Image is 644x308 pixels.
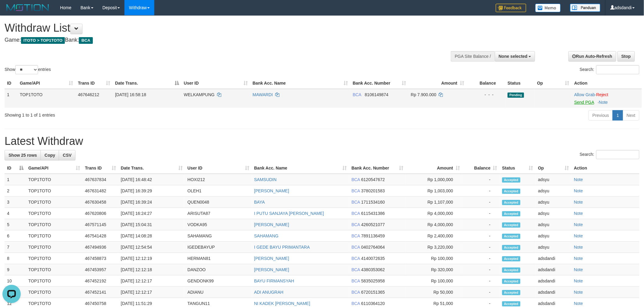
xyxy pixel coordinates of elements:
span: BCA [352,177,360,182]
td: 467452141 [82,287,118,298]
td: adsdandi [536,287,572,298]
td: ARISUTA87 [185,208,252,219]
span: Copy 1711534160 to clipboard [361,200,385,205]
td: 467452192 [82,275,118,287]
a: Note [574,256,583,261]
a: Previous [589,110,613,121]
a: CSV [59,150,75,160]
td: 3 [5,197,26,208]
button: Open LiveChat chat widget [2,2,21,21]
td: HERMAN81 [185,253,252,264]
a: I PUTU SANJAYA [PERSON_NAME] [254,211,324,216]
td: adsdandi [536,253,572,264]
div: - - - [469,92,503,98]
td: adsyu [536,242,572,253]
th: Bank Acc. Number: activate to sort column ascending [350,78,408,89]
span: BCA [352,222,360,227]
th: Game/API: activate to sort column ascending [17,78,75,89]
span: None selected [499,54,528,59]
th: Trans ID: activate to sort column ascending [75,78,113,89]
span: BCA [352,233,360,238]
span: ITOTO > TOP1TOTO [21,37,65,44]
span: Accepted [502,245,520,250]
span: Copy 6115431386 to clipboard [361,211,385,216]
td: 467620806 [82,208,118,219]
span: BCA [352,256,360,261]
span: Copy 6720151365 to clipboard [361,290,385,295]
td: - [462,208,500,219]
th: Bank Acc. Number: activate to sort column ascending [349,163,406,174]
span: Accepted [502,234,520,239]
th: Trans ID: activate to sort column ascending [82,163,118,174]
td: - [462,287,500,298]
th: User ID: activate to sort column ascending [185,163,252,174]
img: panduan.png [570,4,600,12]
td: [DATE] 12:12:17 [118,275,185,287]
td: 467541428 [82,230,118,242]
a: Copy [40,150,59,160]
td: Rp 320,000 [406,264,462,275]
td: SAHAMANG [185,230,252,242]
td: 467637834 [82,174,118,185]
span: Accepted [502,177,520,183]
th: ID: activate to sort column descending [5,163,26,174]
th: Bank Acc. Name: activate to sort column ascending [252,163,349,174]
span: BCA [79,37,93,44]
a: [PERSON_NAME] [254,188,289,193]
th: Balance [467,78,505,89]
td: Rp 50,000 [406,287,462,298]
td: - [462,219,500,230]
td: - [462,197,500,208]
td: Rp 100,000 [406,275,462,287]
th: Date Trans.: activate to sort column ascending [118,163,185,174]
td: [DATE] 12:12:19 [118,253,185,264]
td: 8 [5,253,26,264]
td: TOP1TOTO [26,208,82,219]
h1: Withdraw List [5,22,423,34]
a: Note [574,267,583,272]
a: Note [574,245,583,250]
th: Amount: activate to sort column ascending [406,163,462,174]
h4: Game: Bank: [5,37,423,43]
td: TOP1TOTO [26,242,82,253]
td: 467631482 [82,185,118,197]
td: adsyu [536,208,572,219]
td: [DATE] 12:12:17 [118,287,185,298]
td: IGEDEBAYUP [185,242,252,253]
td: 10 [5,275,26,287]
span: Accepted [502,301,520,306]
a: I GEDE BAYU PRIMANTARA [254,245,310,250]
td: 5 [5,219,26,230]
span: Copy 4260521077 to clipboard [361,222,385,227]
th: ID [5,78,17,89]
td: [DATE] 12:54:54 [118,242,185,253]
td: - [462,264,500,275]
td: [DATE] 16:39:24 [118,197,185,208]
label: Search: [580,65,639,74]
a: Note [574,177,583,182]
td: TOP1TOTO [26,253,82,264]
a: Send PGA [574,100,594,105]
td: - [462,242,500,253]
a: Note [574,278,583,283]
td: TOP1TOTO [26,230,82,242]
a: Note [599,100,608,105]
div: Showing 1 to 1 of 1 entries [5,110,264,118]
span: Copy 0402764064 to clipboard [361,245,385,250]
a: NI KADEK [PERSON_NAME] [254,301,310,306]
td: - [462,275,500,287]
a: Note [574,222,583,227]
td: TOP1TOTO [26,287,82,298]
a: MAWARDI [253,92,273,97]
h1: Latest Withdraw [5,135,639,147]
th: Game/API: activate to sort column ascending [26,163,82,174]
div: PGA Site Balance / [451,51,495,61]
td: Rp 1,003,000 [406,185,462,197]
td: [DATE] 16:24:27 [118,208,185,219]
td: - [462,230,500,242]
span: BCA [352,290,360,295]
select: Showentries [15,65,38,74]
a: [PERSON_NAME] [254,222,289,227]
span: · [574,92,596,97]
td: OLEH1 [185,185,252,197]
